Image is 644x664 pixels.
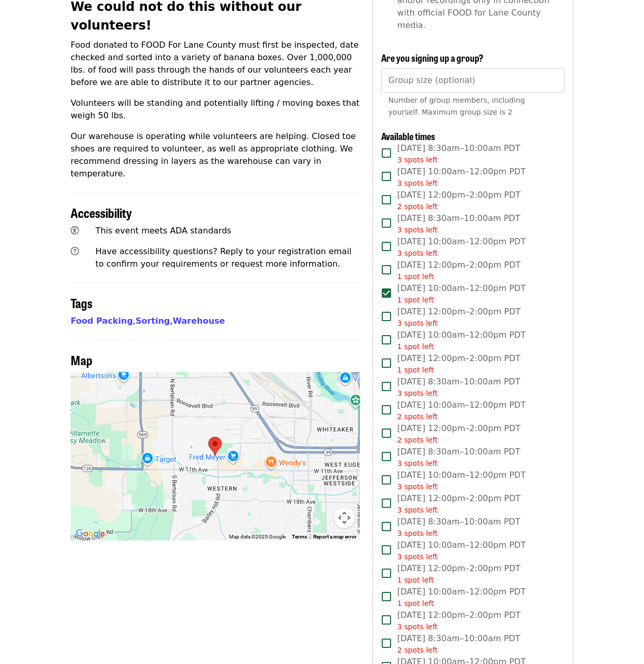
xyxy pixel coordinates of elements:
[397,492,521,516] span: [DATE] 12:00pm–2:00pm PDT
[397,189,521,212] span: [DATE] 12:00pm–2:00pm PDT
[397,366,434,374] span: 1 spot left
[71,39,360,89] p: Food donated to FOOD For Lane County must first be inspected, date checked and sorted into a vari...
[71,226,79,236] i: universal-access icon
[397,562,521,586] span: [DATE] 12:00pm–2:00pm PDT
[397,506,438,514] span: 3 spots left
[397,482,438,491] span: 3 spots left
[397,165,526,189] span: [DATE] 10:00am–12:00pm PDT
[397,646,438,654] span: 2 spots left
[71,246,79,256] i: question-circle icon
[96,226,232,236] span: This event meets ADA standards
[397,156,438,164] span: 3 spots left
[73,527,108,541] img: Google
[397,586,526,609] span: [DATE] 10:00am–12:00pm PDT
[397,422,521,446] span: [DATE] 12:00pm–2:00pm PDT
[71,316,133,326] a: Food Packing
[397,459,438,467] span: 3 spots left
[397,632,520,656] span: [DATE] 8:30am–10:00am PDT
[397,352,521,376] span: [DATE] 12:00pm–2:00pm PDT
[397,516,520,539] span: [DATE] 8:30am–10:00am PDT
[397,446,520,469] span: [DATE] 8:30am–10:00am PDT
[397,399,526,422] span: [DATE] 10:00am–12:00pm PDT
[313,534,357,539] a: Report a map error
[397,306,521,329] span: [DATE] 12:00pm–2:00pm PDT
[334,507,355,528] button: Map camera controls
[71,203,132,222] span: Accessibility
[397,202,438,211] span: 2 spots left
[229,534,286,539] span: Map data ©2025 Google
[397,552,438,561] span: 3 spots left
[397,576,434,584] span: 1 spot left
[71,130,360,180] p: Our warehouse is operating while volunteers are helping. Closed toe shoes are required to volunte...
[397,376,520,399] span: [DATE] 8:30am–10:00am PDT
[397,529,438,537] span: 3 spots left
[397,389,438,397] span: 3 spots left
[397,329,526,352] span: [DATE] 10:00am–12:00pm PDT
[397,609,521,632] span: [DATE] 12:00pm–2:00pm PDT
[381,68,565,93] input: [object Object]
[397,226,438,234] span: 3 spots left
[397,436,438,444] span: 2 spots left
[397,282,526,306] span: [DATE] 10:00am–12:00pm PDT
[172,316,225,326] a: Warehouse
[292,534,307,539] a: Terms (opens in new tab)
[397,319,438,327] span: 3 spots left
[397,272,434,281] span: 1 spot left
[397,296,434,304] span: 1 spot left
[397,599,434,607] span: 1 spot left
[397,259,521,282] span: [DATE] 12:00pm–2:00pm PDT
[397,212,520,236] span: [DATE] 8:30am–10:00am PDT
[73,527,108,541] a: Open this area in Google Maps (opens a new window)
[397,539,526,562] span: [DATE] 10:00am–12:00pm PDT
[397,412,438,421] span: 2 spots left
[397,236,526,259] span: [DATE] 10:00am–12:00pm PDT
[71,351,92,369] span: Map
[136,316,170,326] a: Sorting
[388,96,525,116] span: Number of group members, including yourself. Maximum group size is 2
[397,249,438,257] span: 3 spots left
[397,622,438,631] span: 3 spots left
[381,129,435,143] span: Available times
[71,316,136,326] span: ,
[397,142,520,165] span: [DATE] 8:30am–10:00am PDT
[71,97,360,122] p: Volunteers will be standing and potentially lifting / moving boxes that weigh 50 lbs.
[71,294,92,312] span: Tags
[397,179,438,187] span: 3 spots left
[136,316,172,326] span: ,
[397,342,434,351] span: 1 spot left
[397,469,526,492] span: [DATE] 10:00am–12:00pm PDT
[96,246,352,269] span: Have accessibility questions? Reply to your registration email to confirm your requirements or re...
[381,51,484,64] span: Are you signing up a group?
